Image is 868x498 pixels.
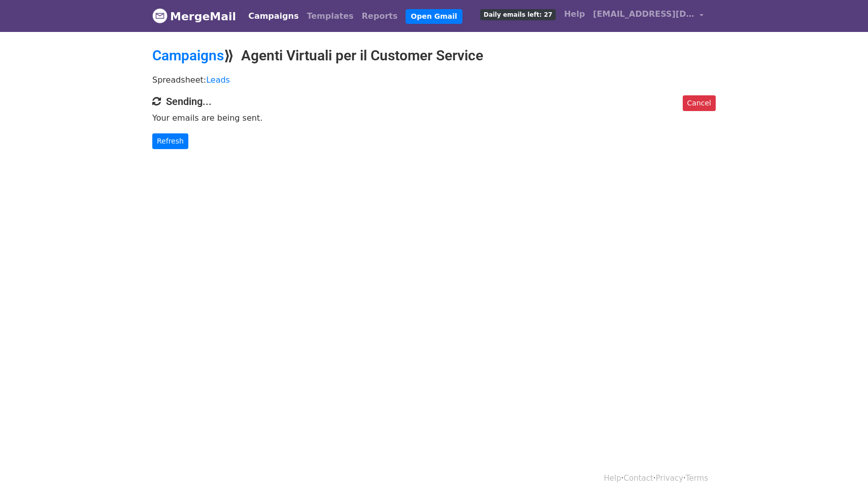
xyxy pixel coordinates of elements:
a: Contact [624,474,653,483]
span: Daily emails left: 27 [480,9,556,20]
a: Help [604,474,621,483]
p: Spreadsheet: [152,75,716,85]
p: Your emails are being sent. [152,113,716,123]
a: Privacy [656,474,683,483]
a: Campaigns [152,47,224,64]
a: [EMAIL_ADDRESS][DOMAIN_NAME] [589,4,708,28]
h2: ⟫ Agenti Virtuali per il Customer Service [152,47,716,64]
a: Terms [686,474,708,483]
a: Refresh [152,133,188,149]
img: MergeMail logo [152,8,168,23]
a: Campaigns [244,6,303,26]
a: Open Gmail [406,9,462,24]
span: [EMAIL_ADDRESS][DOMAIN_NAME] [593,8,694,20]
a: Cancel [683,95,716,111]
a: Templates [303,6,357,26]
a: Reports [358,6,402,26]
h4: Sending... [152,95,716,108]
a: MergeMail [152,6,236,27]
a: Help [560,4,589,24]
a: Leads [206,75,230,85]
a: Daily emails left: 27 [476,4,560,24]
